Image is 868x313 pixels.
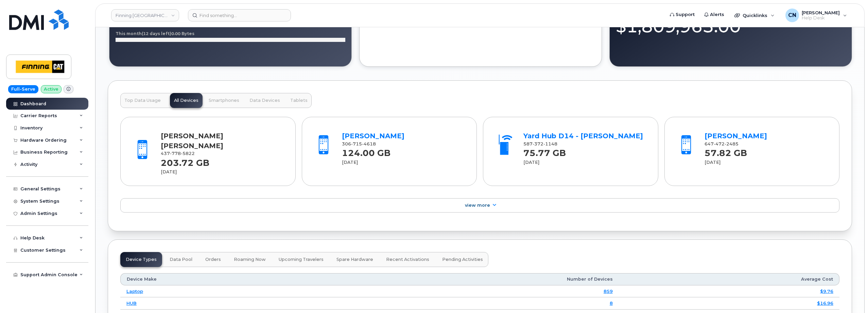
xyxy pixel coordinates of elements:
[676,11,695,18] span: Support
[725,141,739,146] span: 2485
[170,151,181,156] span: 778
[788,11,796,19] span: CN
[386,257,429,262] span: Recent Activations
[205,93,243,108] button: Smartphones
[170,257,192,262] span: Data Pool
[342,144,390,158] strong: 124.00 GB
[817,300,833,306] a: $16.96
[714,141,725,146] span: 472
[610,300,613,306] a: 8
[523,141,557,146] span: 587
[161,154,209,168] strong: 203.72 GB
[465,203,490,208] span: View More
[126,300,137,306] a: HUB
[286,93,312,108] button: Tablets
[161,132,223,150] a: [PERSON_NAME] [PERSON_NAME]
[442,257,483,262] span: Pending Activities
[120,93,165,108] button: Top Data Usage
[161,151,195,156] span: 437
[604,288,613,294] a: 859
[523,144,566,158] strong: 75.77 GB
[743,13,767,18] span: Quicklinks
[619,273,839,285] th: Average Cost
[533,141,543,146] span: 372
[705,141,739,146] span: 647
[171,31,194,36] tspan: 0.00 Bytes
[120,198,839,213] a: View More
[820,288,833,294] a: $9.76
[351,141,362,146] span: 715
[705,159,827,166] div: [DATE]
[188,9,291,21] input: Find something...
[111,9,179,21] a: Finning Canada
[116,31,142,36] tspan: This month
[523,132,643,140] a: Yard Hub D14 - [PERSON_NAME]
[124,98,161,103] span: Top Data Usage
[730,9,779,22] div: Quicklinks
[543,141,557,146] span: 1148
[699,8,729,21] a: Alerts
[205,257,221,262] span: Orders
[710,11,724,18] span: Alerts
[234,257,266,262] span: Roaming Now
[209,98,239,103] span: Smartphones
[705,132,767,140] a: [PERSON_NAME]
[126,288,143,294] a: Laptop
[362,141,376,146] span: 4618
[781,9,852,22] div: Connor Nguyen
[336,257,373,262] span: Spare Hardware
[120,273,331,285] th: Device Make
[705,144,747,158] strong: 57.82 GB
[342,132,404,140] a: [PERSON_NAME]
[342,141,376,146] span: 306
[290,98,308,103] span: Tablets
[181,151,195,156] span: 5822
[331,273,619,285] th: Number of Devices
[802,15,840,21] span: Help Desk
[523,159,646,166] div: [DATE]
[249,98,280,103] span: Data Devices
[279,257,324,262] span: Upcoming Travelers
[342,159,465,166] div: [DATE]
[142,31,171,36] tspan: (12 days left)
[245,93,284,108] button: Data Devices
[161,169,283,175] div: [DATE]
[665,8,699,21] a: Support
[802,10,840,15] span: [PERSON_NAME]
